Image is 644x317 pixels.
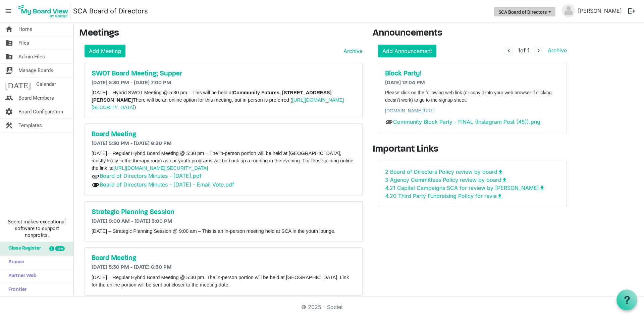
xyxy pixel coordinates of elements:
span: people [5,91,13,105]
p: [DATE] – Regular Hybrid Board Meeting @ 5:30 pm – The in-person portion will be held at [GEOGRAPH... [92,150,356,172]
a: [PERSON_NAME] [575,4,625,17]
span: Calendar [36,77,56,91]
span: Home [18,22,32,36]
a: 4.21 Capital Campaigns SCA for review by [PERSON_NAME]download [385,184,545,191]
a: Block Party! [385,70,560,78]
a: © 2025 - Societ [301,304,343,310]
button: SCA Board of Directors dropdownbutton [494,7,555,16]
h3: Important Links [373,144,572,155]
h6: [DATE] 5:30 PM - [DATE] 6:30 PM [92,264,356,271]
button: navigate_before [504,46,514,56]
span: menu [2,5,15,17]
a: 2 Board of Directors Policy review by boarddownload [385,168,503,175]
a: SCA Board of Directors [73,4,148,18]
a: Board Meeting [92,130,356,139]
a: Add Meeting [85,45,125,57]
a: Community Block Party - FINAL (Instagram Post (45)).png [393,118,540,125]
p: [DATE] – Hybrid SWOT Meeting @ 5:30 pm – This will be held at There will be an online option for ... [92,89,356,111]
h6: [DATE] 9:00 AM - [DATE] 3:00 PM [92,218,356,225]
a: Archive [545,47,567,54]
span: folder_shared [5,36,13,50]
a: Strategic Planning Session [92,208,356,216]
a: 3 Agency Committees Policy review by boarddownload [385,176,507,183]
span: Glass Register [5,242,41,255]
h6: [DATE] 5:30 PM - [DATE] 6:30 PM [92,141,356,147]
span: Please click on the following web link (or copy it into your web browser if clicking doesn't work... [385,90,551,103]
a: 4.20 Third Party Fundraising Policy for reviedownload [385,193,503,199]
span: construction [5,119,13,132]
span: attachment [92,181,100,189]
span: download [539,185,545,191]
p: [DATE] – Regular Hybrid Board Meeting @ 5:30 pm. The in-person portion will be held at [GEOGRAPHI... [92,274,356,288]
a: Board Meeting [92,254,356,262]
span: Sumac [5,256,24,269]
span: navigate_before [506,48,512,54]
span: of 1 [518,47,530,54]
a: Add Announcement [378,45,436,57]
a: [URL][DOMAIN_NAME][SECURITY_DATA] [113,165,208,171]
span: Admin Files [18,50,45,63]
span: switch_account [5,64,13,77]
span: Board Members [18,91,54,105]
span: Manage Boards [18,64,53,77]
span: home [5,22,13,36]
span: Board Configuration [18,105,63,118]
span: [DATE] [5,77,31,91]
img: no-profile-picture.svg [562,4,575,17]
span: Files [18,36,29,50]
a: SWOT Board Meeting; Supper [92,70,356,78]
span: attachment [385,118,393,126]
span: Societ makes exceptional software to support nonprofits. [3,218,70,239]
span: Partner Web [5,269,37,283]
a: Board of Directors Minutes - [DATE] - Email Vote.pdf [100,181,234,188]
span: download [497,169,503,175]
span: navigate_next [536,48,542,54]
h3: Announcements [373,28,572,39]
span: settings [5,105,13,118]
a: [URL][DOMAIN_NAME][SECURITY_DATA] [92,97,344,110]
p: [DATE] – Strategic Planning Session @ 9:00 am – This is an in-person meeting held at SCA in the y... [92,227,356,235]
span: folder_shared [5,50,13,63]
b: Community Futures, [STREET_ADDRESS][PERSON_NAME] [92,90,331,103]
span: attachment [92,172,100,180]
span: download [501,177,507,183]
span: 1 [518,47,520,54]
span: Templates [18,119,42,132]
img: My Board View Logo [16,3,70,19]
h6: [DATE] 5:30 PM - [DATE] 7:00 PM [92,80,356,86]
span: download [497,193,503,199]
button: navigate_next [534,46,543,56]
a: Board of Directors Minutes - [DATE].pdf [100,172,202,179]
a: [DOMAIN_NAME][URL] [385,108,435,113]
button: logout [625,4,639,18]
span: Frontier [5,283,26,297]
a: My Board View Logo [16,3,73,19]
span: [DATE] 12:04 PM [385,80,425,86]
div: new [55,246,65,251]
h3: Meetings [79,28,363,39]
a: Archive [341,47,363,55]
